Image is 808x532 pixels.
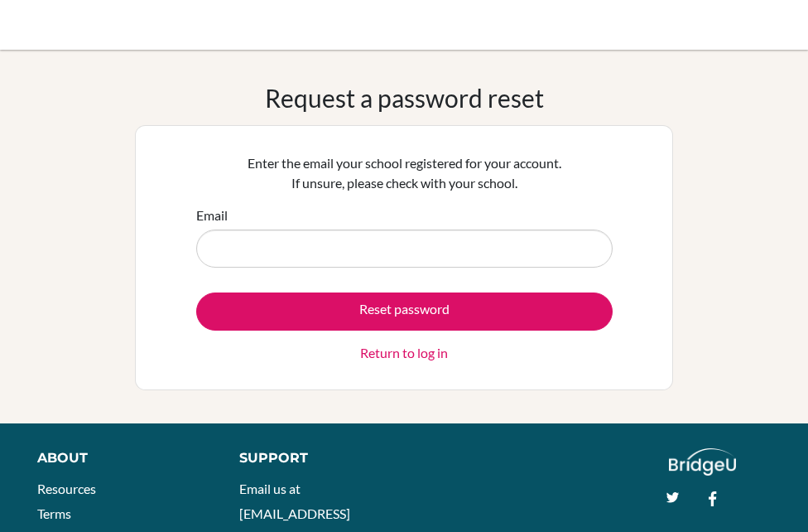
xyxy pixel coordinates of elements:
[669,448,736,476] img: logo_white@2x-f4f0deed5e89b7ecb1c2cc34c3e3d731f90f0f143d5ea2071677605dd97b5244.png
[37,481,96,496] a: Resources
[265,83,544,113] h1: Request a password reset
[196,293,613,331] button: Reset password
[360,343,448,363] a: Return to log in
[239,448,388,468] div: Support
[37,448,202,468] div: About
[196,153,613,193] p: Enter the email your school registered for your account. If unsure, please check with your school.
[37,505,71,521] a: Terms
[196,206,228,225] label: Email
